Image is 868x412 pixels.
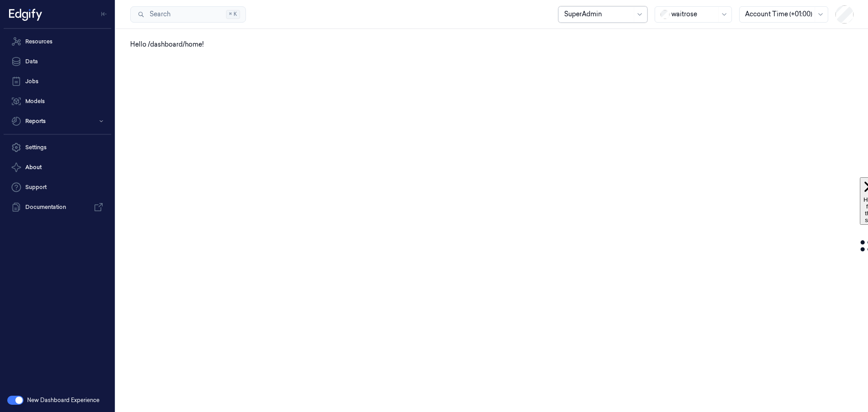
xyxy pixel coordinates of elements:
a: Documentation [4,198,111,216]
a: Models [4,92,111,110]
button: Reports [4,112,111,130]
a: Settings [4,138,111,156]
button: About [4,158,111,176]
button: Search⌘K [130,6,246,23]
a: Jobs [4,72,111,90]
a: Data [4,52,111,71]
button: Toggle Navigation [97,7,111,21]
div: Hello /dashboard/home! [130,40,854,49]
a: Support [4,178,111,196]
a: Resources [4,33,111,51]
span: Search [146,9,170,19]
